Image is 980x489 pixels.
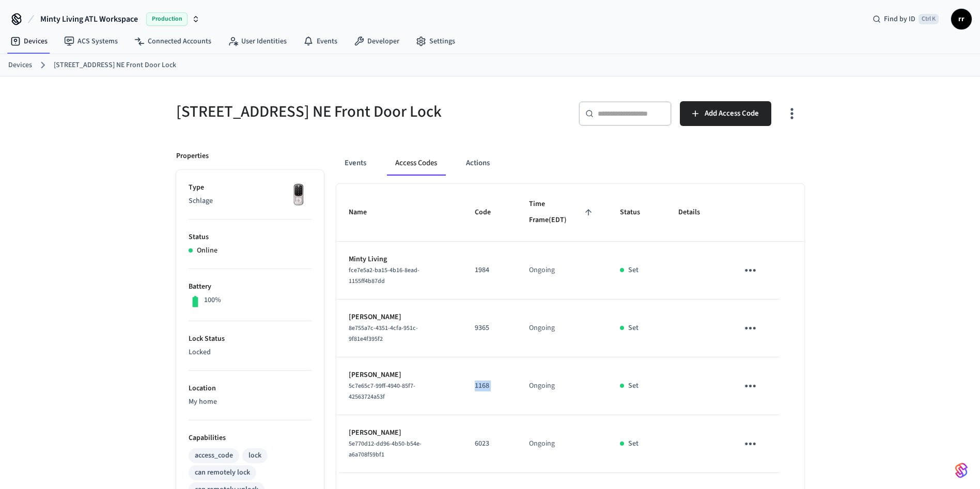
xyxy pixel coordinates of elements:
[517,415,608,473] td: Ongoing
[220,32,295,51] a: User Identities
[678,204,713,220] span: Details
[56,32,126,51] a: ACS Systems
[197,245,217,256] p: Online
[349,382,415,401] span: 5c7e65c7-99ff-4940-85f7-42563724a53f
[628,438,639,449] p: Set
[126,32,220,51] a: Connected Accounts
[195,467,250,478] div: can remotely lock
[349,324,418,343] span: 8e755a7c-4351-4cfa-951c-9f81e4f395f2
[189,397,312,407] p: My home
[475,438,504,449] p: 6023
[189,196,312,207] p: Schlage
[349,312,450,323] p: [PERSON_NAME]
[189,383,312,394] p: Location
[2,32,56,51] a: Devices
[176,101,484,122] h5: [STREET_ADDRESS] NE Front Door Lock
[919,14,939,24] span: Ctrl K
[475,323,504,334] p: 9365
[195,450,233,461] div: access_code
[475,204,504,220] span: Code
[189,334,312,344] p: Lock Status
[475,265,504,276] p: 1984
[336,151,804,176] div: ant example
[189,182,312,193] p: Type
[628,323,639,334] p: Set
[8,60,32,71] a: Devices
[189,232,312,243] p: Status
[517,242,608,299] td: Ongoing
[40,13,138,25] span: Minty Living ATL Workspace
[349,204,380,220] span: Name
[286,182,312,208] img: Yale Assure Touchscreen Wifi Smart Lock, Satin Nickel, Front
[189,433,312,444] p: Capabilities
[204,295,221,306] p: 100%
[349,254,450,265] p: Minty Living
[387,151,445,176] button: Access Codes
[475,381,504,391] p: 1168
[628,265,639,276] p: Set
[146,12,188,26] span: Production
[864,10,947,28] div: Find by IDCtrl K
[517,357,608,415] td: Ongoing
[349,439,422,459] span: 5e770d12-dd96-4b50-b54e-a6a708f59bf1
[295,32,346,51] a: Events
[884,14,915,24] span: Find by ID
[346,32,408,51] a: Developer
[54,60,176,71] a: [STREET_ADDRESS] NE Front Door Lock
[620,204,654,220] span: Status
[349,266,419,286] span: fce7e5a2-ba15-4b16-8ead-1155ff4b87dd
[336,151,375,176] button: Events
[176,151,209,162] p: Properties
[529,196,596,229] span: Time Frame(EDT)
[680,101,771,126] button: Add Access Code
[336,184,804,473] table: sticky table
[408,32,463,51] a: Settings
[248,450,261,461] div: lock
[189,347,312,358] p: Locked
[628,381,639,391] p: Set
[705,107,759,120] span: Add Access Code
[517,299,608,357] td: Ongoing
[955,462,968,479] img: SeamLogoGradient.69752ec5.svg
[349,428,450,438] p: [PERSON_NAME]
[349,370,450,381] p: [PERSON_NAME]
[189,281,312,292] p: Battery
[952,10,971,28] span: rr
[458,151,498,176] button: Actions
[951,9,972,29] button: rr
